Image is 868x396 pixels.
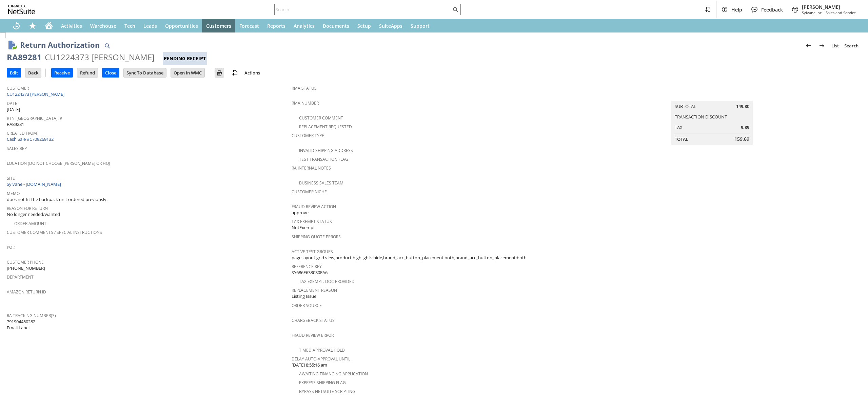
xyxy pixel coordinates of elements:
[292,224,315,231] span: NotExempt
[7,121,24,128] span: RA89281
[323,23,349,29] span: Documents
[299,124,352,130] a: Replacement Requested
[7,52,42,63] div: RA89281
[7,101,17,106] a: Date
[292,303,322,308] a: Order Source
[299,279,355,284] a: Tax Exempt. Doc Provided
[292,133,324,138] a: Customer Type
[7,244,16,250] a: PO #
[215,69,223,77] img: Print
[7,211,60,218] span: No longer needed/wanted
[239,23,259,29] span: Forecast
[411,23,430,29] span: Support
[353,19,375,32] a: Setup
[41,19,57,32] a: Home
[7,91,66,97] a: CU1224373 [PERSON_NAME]
[28,22,37,30] svg: Shortcuts
[804,42,812,50] img: Previous
[77,68,98,77] input: Refund
[357,23,371,29] span: Setup
[292,362,327,368] span: [DATE] 8:55:16 am
[206,23,231,29] span: Customers
[299,371,368,377] a: Awaiting Financing Application
[741,124,749,131] span: 9.89
[7,274,34,280] a: Department
[292,255,527,261] span: page layout:grid view,product highlights:hide,brand_acc_button_placement:both,brand_acc_button_pl...
[275,5,451,14] input: Search
[57,19,86,32] a: Activities
[7,196,107,203] span: does not fit the backpack unit ordered previously.
[8,19,24,32] a: Recent Records
[8,5,35,14] svg: logo
[451,5,459,14] svg: Search
[292,249,333,255] a: Active Test Groups
[7,130,37,136] a: Created From
[7,106,20,113] span: [DATE]
[7,205,48,211] a: Reason For Return
[45,22,53,30] svg: Home
[731,6,742,13] span: Help
[267,23,285,29] span: Reports
[292,210,309,216] span: approve
[826,10,856,15] span: Sales and Service
[120,19,139,32] a: Tech
[734,136,749,142] span: 159.69
[14,221,46,226] a: Order Amount
[292,317,335,323] a: Chargeback Status
[299,148,353,153] a: Invalid Shipping Address
[242,70,263,76] a: Actions
[7,191,20,196] a: Memo
[292,85,317,91] a: RMA Status
[292,356,350,362] a: Delay Auto-Approval Until
[292,269,328,276] span: SY686E633030EA6
[671,90,753,101] caption: Summary
[7,115,62,121] a: Rtn. [GEOGRAPHIC_DATA]. #
[299,347,345,353] a: Timed Approval Hold
[290,19,319,32] a: Analytics
[761,6,783,13] span: Feedback
[292,165,331,171] a: RA Internal Notes
[12,22,20,30] svg: Recent Records
[407,19,434,32] a: Support
[802,10,822,15] span: Sylvane Inc
[842,40,861,51] a: Search
[231,69,239,77] img: add-record.svg
[7,181,63,187] a: Sylvane - [DOMAIN_NAME]
[292,100,319,106] a: RMA Number
[7,68,21,77] input: Edit
[292,219,332,224] a: Tax Exempt Status
[102,68,119,77] input: Close
[7,85,29,91] a: Customer
[7,259,44,265] a: Customer Phone
[7,289,46,295] a: Amazon Return ID
[294,23,315,29] span: Analytics
[124,68,166,77] input: Sync To Database
[379,23,402,29] span: SuiteApps
[86,19,120,32] a: Warehouse
[163,52,207,65] div: Pending Receipt
[139,19,161,32] a: Leads
[165,23,198,29] span: Opportunities
[235,19,263,32] a: Forecast
[299,380,346,386] a: Express Shipping Flag
[7,313,56,318] a: RA Tracking Number(s)
[20,39,100,50] h1: Return Authorization
[7,136,54,142] a: Cash Sale #C709269132
[161,19,202,32] a: Opportunities
[375,19,407,32] a: SuiteApps
[319,19,353,32] a: Documents
[25,68,41,77] input: Back
[292,332,334,338] a: Fraud Review Error
[7,146,27,151] a: Sales Rep
[675,103,696,109] a: Subtotal
[103,42,111,50] img: Quick Find
[7,229,102,235] a: Customer Comments / Special Instructions
[818,42,826,50] img: Next
[90,23,116,29] span: Warehouse
[829,40,842,51] a: List
[7,318,35,331] span: 791904450282 Email Label
[675,136,688,142] a: Total
[802,4,856,10] span: [PERSON_NAME]
[143,23,157,29] span: Leads
[263,19,290,32] a: Reports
